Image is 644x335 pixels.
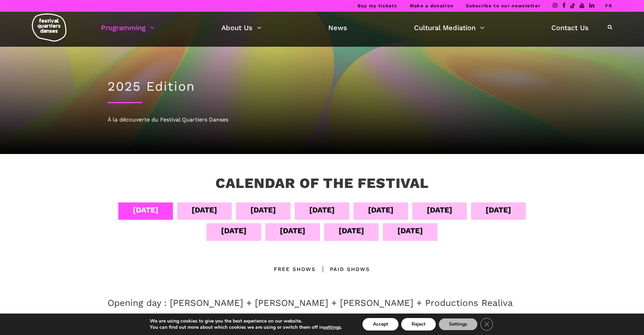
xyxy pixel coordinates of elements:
[551,22,589,34] a: Contact Us
[108,298,513,308] a: Opening day : [PERSON_NAME] + [PERSON_NAME] + [PERSON_NAME] + Productions Realiva
[150,324,342,331] p: You can find out more about which cookies we are using or switch them off in .
[401,318,436,331] button: Reject
[108,115,536,124] div: À la découverte du Festival Quartiers Danses
[316,265,370,273] div: Paid shows
[221,225,247,237] div: [DATE]
[439,318,478,331] button: Settings
[427,204,452,216] div: [DATE]
[309,204,335,216] div: [DATE]
[250,204,276,216] div: [DATE]
[328,22,347,34] a: News
[362,318,398,331] button: Accept
[150,318,342,324] p: We are using cookies to give you the best experience on our website.
[101,22,155,34] a: Programming
[486,204,511,216] div: [DATE]
[192,204,217,216] div: [DATE]
[368,204,394,216] div: [DATE]
[32,13,66,42] img: logo-fqd-med
[605,3,612,8] a: FR
[221,22,261,34] a: About Us
[414,22,485,34] a: Cultural Mediation
[323,324,341,331] button: settings
[358,3,397,8] a: Buy my tickets
[397,225,423,237] div: [DATE]
[108,79,536,94] h1: 2025 Edition
[410,3,454,8] a: Make a donation
[274,265,316,273] div: Free Shows
[133,204,158,216] div: [DATE]
[480,318,493,331] button: Close GDPR Cookie Banner
[466,3,540,8] a: Subscribe to our newsletter
[280,225,305,237] div: [DATE]
[215,175,429,192] h3: Calendar of the Festival
[339,225,364,237] div: [DATE]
